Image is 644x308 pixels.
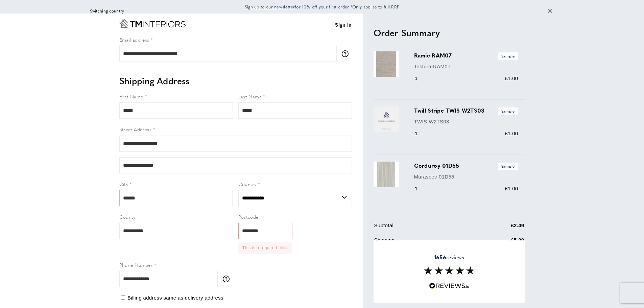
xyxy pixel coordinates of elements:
[505,131,518,136] span: £1.00
[374,51,399,77] img: Ramie RAM07
[414,63,518,71] p: Tektura-RAM07
[374,162,399,187] img: Corduroy 01D55
[414,162,518,170] h3: Corduroy 01D55
[434,254,464,261] span: reviews
[414,129,427,138] div: 1
[119,261,153,268] span: Phone Number
[86,3,559,19] div: off
[374,221,477,235] td: Subtotal
[414,173,518,181] p: Muraspec-01D55
[548,8,552,14] div: Close message
[342,50,352,57] button: More information
[238,181,257,187] span: Country
[429,283,470,289] img: Reviews.io 5 stars
[223,276,233,282] button: More information
[414,118,518,126] p: TWIS-W2TS03
[242,244,288,251] li: This is a required field.
[498,163,518,170] span: Sample
[414,51,518,60] h3: Ramie RAM07
[119,36,149,43] span: Email address
[374,27,525,39] h2: Order Summary
[424,266,475,275] img: Reviews section
[335,21,352,29] a: Sign in
[498,52,518,60] span: Sample
[127,295,223,301] span: Billing address same as delivery address
[498,108,518,115] span: Sample
[121,295,125,300] input: Billing address same as delivery address
[434,253,446,261] strong: 1656
[478,236,524,249] td: £5.00
[119,213,136,220] span: County
[119,93,143,100] span: First Name
[119,75,352,87] h2: Shipping Address
[414,106,518,115] h3: Twill Stripe TWIS W2TS03
[414,74,427,82] div: 1
[238,93,262,100] span: Last Name
[478,221,524,235] td: £2.49
[119,126,152,133] span: Street Address
[90,8,124,14] span: Switching country
[374,236,477,249] td: Shipping
[505,75,518,81] span: £1.00
[238,213,259,220] span: Postcode
[414,185,427,193] div: 1
[505,186,518,191] span: £1.00
[374,106,399,132] img: Twill Stripe TWIS W2TS03
[119,181,128,187] span: City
